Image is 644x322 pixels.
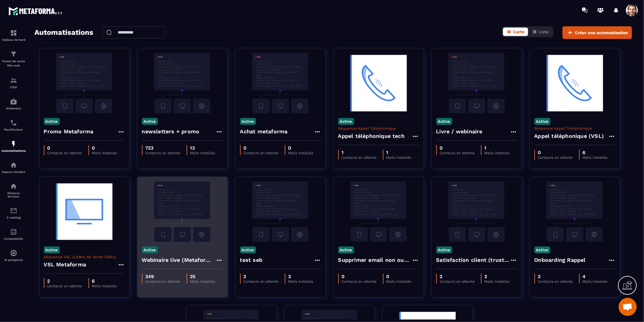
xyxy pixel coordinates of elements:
[436,118,452,125] p: Active
[142,181,223,242] img: automation-background
[2,25,26,46] a: formationformationTableau de bord
[44,127,94,136] h4: Promo Metaforma
[288,274,313,279] p: 3
[386,279,412,284] p: Mails installés
[240,256,263,264] h4: test seb
[342,274,377,279] p: 0
[10,119,17,126] img: scheduler
[2,128,26,131] p: Planificateur
[386,155,412,160] p: Mails installés
[2,203,26,224] a: emailemailE-mailing
[534,246,550,253] p: Active
[44,260,86,269] h4: VSL Metaforma
[142,256,216,264] h4: Webinaire live (Metaforma)
[440,279,475,284] p: Contacts en attente
[534,126,615,131] p: Séquence Appel Téléphonique
[10,161,17,169] img: automations
[240,127,288,136] h4: Achat metaforma
[2,237,26,240] p: Comptabilité
[338,256,412,264] h4: Supprimer email non ouvert apres 60 jours
[10,207,17,214] img: email
[288,145,313,151] p: 0
[485,151,510,155] p: Mails installés
[2,107,26,110] p: Webinaire
[2,86,26,89] p: CRM
[503,28,528,36] button: Carte
[440,151,475,155] p: Contacts en attente
[10,50,17,58] img: formation
[436,127,482,136] h4: Livre / webinaire
[538,150,573,155] p: 0
[2,115,26,136] a: schedulerschedulerPlanificateur
[8,5,63,16] img: logo
[534,53,615,113] img: automation-background
[2,136,26,157] a: automationsautomationsAutomatisations
[338,126,419,131] p: Séquence Appel Téléphonique
[240,181,321,242] img: automation-background
[10,77,17,84] img: formation
[2,59,26,68] p: Tunnel de vente Site web
[190,274,215,279] p: 25
[436,181,517,242] img: automation-background
[10,140,17,148] img: automations
[244,151,279,155] p: Contacts en attente
[619,298,637,316] div: Open chat
[92,284,117,288] p: Mails installés
[10,228,17,236] img: accountant
[44,246,60,253] p: Active
[2,93,26,115] a: automationsautomationsWebinaire
[34,26,93,39] h2: Automatisations
[538,279,573,284] p: Contacts en attente
[538,155,573,160] p: Contacts en attente
[44,255,125,259] p: Séquence VSL (Lettre de Vente Vidéo)
[190,145,215,151] p: 13
[2,216,26,219] p: E-mailing
[2,258,26,262] p: IA prospects
[146,151,181,155] p: Contacts en attente
[575,30,628,36] span: Créer une automatisation
[534,256,586,264] h4: Onboarding Rappel
[342,279,377,284] p: Contacts en attente
[485,279,510,284] p: Mails installés
[342,150,377,155] p: 1
[10,98,17,105] img: automations
[436,256,510,264] h4: Satisfaction client (trustpilot)
[146,145,181,151] p: 723
[2,178,26,203] a: social-networksocial-networkRéseaux Sociaux
[10,249,17,257] img: automations
[338,181,419,242] img: automation-background
[47,151,82,155] p: Contacts en attente
[436,53,517,113] img: automation-background
[529,28,552,36] button: Liste
[146,279,181,284] p: Contacts en attente
[534,181,615,242] img: automation-background
[2,72,26,93] a: formationformationCRM
[539,29,549,34] span: Liste
[436,246,452,253] p: Active
[44,181,125,242] img: automation-background
[583,274,608,279] p: 4
[190,279,215,284] p: Mails installés
[338,53,419,113] img: automation-background
[142,127,200,136] h4: newsletters + promo
[2,170,26,174] p: Espace membre
[92,151,117,155] p: Mails installés
[47,145,82,151] p: 0
[338,118,354,125] p: Active
[386,150,412,155] p: 1
[338,132,405,140] h4: Appel téléphonique tech
[2,38,26,41] p: Tableau de bord
[146,274,181,279] p: 349
[2,157,26,178] a: automationsautomationsEspace membre
[92,145,117,151] p: 0
[583,155,608,160] p: Mails installés
[92,278,117,284] p: 6
[240,53,321,113] img: automation-background
[142,246,158,253] p: Active
[10,29,17,37] img: formation
[583,279,608,284] p: Mails installés
[2,46,26,72] a: formationformationTunnel de vente Site web
[583,150,608,155] p: 6
[288,151,313,155] p: Mails installés
[485,145,510,151] p: 1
